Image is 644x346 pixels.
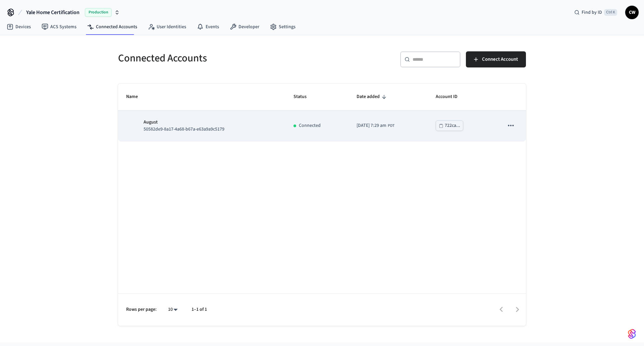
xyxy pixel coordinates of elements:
[85,8,112,17] span: Production
[126,92,147,102] span: Name
[82,21,143,33] a: Connected Accounts
[569,6,623,18] div: Find by IDCtrl K
[143,21,192,33] a: User Identities
[582,9,602,16] span: Find by ID
[357,92,388,102] span: Date added
[293,92,315,102] span: Status
[466,51,526,67] button: Connect Account
[36,21,82,33] a: ACS Systems
[144,126,224,133] p: 50582de9-8a17-4a68-b67a-e63a9a9c5179
[626,6,638,18] span: CW
[357,122,386,129] span: [DATE] 7:29 am
[628,329,636,339] img: SeamLogoGradient.69752ec5.svg
[388,123,394,129] span: PDT
[625,6,639,19] button: CW
[299,122,321,129] p: Connected
[1,21,36,33] a: Devices
[126,306,157,313] p: Rows per page:
[192,21,224,33] a: Events
[118,84,526,141] table: sticky table
[26,8,79,16] span: Yale Home Certification
[118,51,318,65] h5: Connected Accounts
[165,305,181,314] div: 10
[265,21,301,33] a: Settings
[357,122,394,129] div: America/Los_Angeles
[604,9,617,16] span: Ctrl K
[192,306,207,313] p: 1–1 of 1
[224,21,265,33] a: Developer
[482,55,518,64] span: Connect Account
[445,121,460,130] div: 722ca...
[436,92,466,102] span: Account ID
[436,120,463,131] button: 722ca...
[144,119,224,126] p: August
